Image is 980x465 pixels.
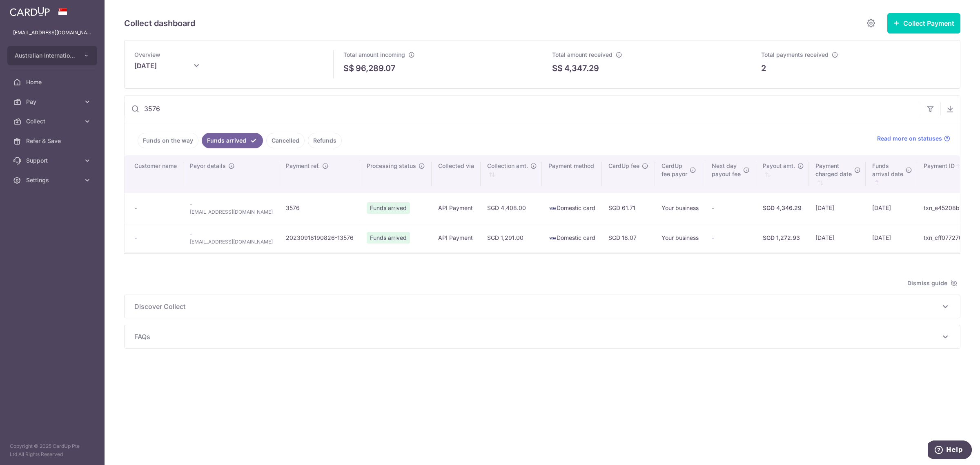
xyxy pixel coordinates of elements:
input: Search [125,96,921,122]
a: Funds arrived [202,133,263,148]
p: 4,347.29 [564,62,599,74]
span: Refer & Save [26,137,80,145]
span: Help [18,6,35,13]
td: [DATE] [809,193,866,223]
p: Discover Collect [134,302,950,311]
td: txn_cff077270c9 [917,223,978,253]
th: Customer name [125,155,183,193]
td: - [705,223,756,253]
span: Total payments received [761,51,829,58]
a: Refunds [308,133,342,148]
div: SGD 1,272.93 [763,234,802,242]
button: Australian International School Pte Ltd [7,46,97,65]
td: txn_e45208b1e01 [917,193,978,223]
td: SGD 4,408.00 [481,193,542,223]
th: Processing status [360,155,432,193]
span: Settings [26,176,80,184]
th: Collected via [432,155,481,193]
td: Domestic card [542,223,602,253]
a: Read more on statuses [877,134,950,143]
th: CardUp fee [602,155,655,193]
td: [DATE] [866,193,917,223]
td: [DATE] [809,223,866,253]
th: Payment method [542,155,602,193]
span: Collect [26,117,80,125]
td: Domestic card [542,193,602,223]
span: Total amount incoming [343,51,405,58]
img: CardUp [10,7,50,16]
span: Payor details [190,162,226,170]
th: CardUpfee payor [655,155,705,193]
span: Total amount received [552,51,612,58]
th: Next daypayout fee [705,155,756,193]
span: [EMAIL_ADDRESS][DOMAIN_NAME] [190,208,273,216]
div: SGD 4,346.29 [763,204,802,212]
img: visa-sm-192604c4577d2d35970c8ed26b86981c2741ebd56154ab54ad91a526f0f24972.png [548,234,557,242]
td: API Payment [432,223,481,253]
span: Payment charged date [815,162,852,178]
th: Collection amt. : activate to sort column ascending [481,155,542,193]
span: Home [26,78,80,86]
p: [EMAIL_ADDRESS][DOMAIN_NAME] [13,29,91,37]
div: - [134,234,177,242]
td: SGD 18.07 [602,223,655,253]
td: SGD 61.71 [602,193,655,223]
td: - [705,193,756,223]
span: Dismiss guide [907,278,957,288]
div: - [134,204,177,212]
p: FAQs [134,332,950,342]
p: 96,289.07 [356,62,396,74]
td: 20230918190826-13576 [279,223,360,253]
td: Your business [655,223,705,253]
td: - [183,193,279,223]
span: Collection amt. [487,162,528,170]
span: Support [26,156,80,165]
th: Payment ref. [279,155,360,193]
span: Read more on statuses [877,134,942,143]
th: Fundsarrival date : activate to sort column ascending [866,155,917,193]
td: Your business [655,193,705,223]
span: CardUp fee [608,162,639,170]
span: Australian International School Pte Ltd [15,51,75,60]
span: Discover Collect [134,302,940,311]
span: Payout amt. [763,162,795,170]
img: visa-sm-192604c4577d2d35970c8ed26b86981c2741ebd56154ab54ad91a526f0f24972.png [548,204,557,212]
span: Funds arrived [367,202,410,214]
td: API Payment [432,193,481,223]
span: S$ [552,62,563,74]
span: Processing status [367,162,416,170]
th: Payout amt. : activate to sort column ascending [756,155,809,193]
span: S$ [343,62,354,74]
button: Collect Payment [887,13,960,34]
span: Overview [134,51,160,58]
td: SGD 1,291.00 [481,223,542,253]
span: [EMAIL_ADDRESS][DOMAIN_NAME] [190,238,273,246]
a: Cancelled [266,133,305,148]
span: Payment ref. [286,162,320,170]
a: Funds on the way [138,133,198,148]
span: Funds arrived [367,232,410,244]
p: 2 [761,62,766,74]
td: [DATE] [866,223,917,253]
span: Pay [26,98,80,106]
td: - [183,223,279,253]
th: Payor details [183,155,279,193]
span: Funds arrival date [872,162,903,178]
th: Paymentcharged date : activate to sort column ascending [809,155,866,193]
span: Next day payout fee [712,162,741,178]
th: Payment ID: activate to sort column ascending [917,155,978,193]
span: CardUp fee payor [661,162,687,178]
td: 3576 [279,193,360,223]
span: FAQs [134,332,940,342]
h5: Collect dashboard [124,17,195,30]
iframe: Opens a widget where you can find more information [928,440,972,461]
